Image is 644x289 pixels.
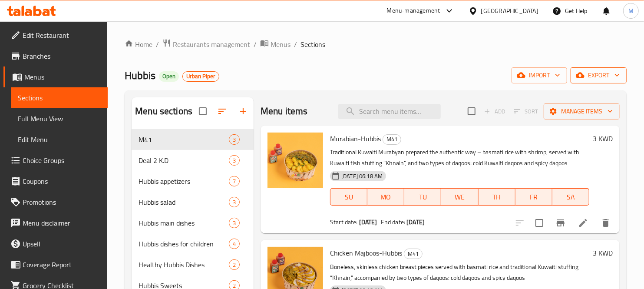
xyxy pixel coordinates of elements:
[445,191,475,203] span: WE
[229,197,240,207] div: items
[271,39,291,50] span: Menus
[3,25,108,46] a: Edit Restaurant
[509,105,544,118] span: Select section first
[229,177,239,186] span: 7
[23,197,101,207] span: Promotions
[3,213,108,233] a: Menu disclaimer
[578,218,588,228] a: Edit menu item
[159,71,179,82] div: Open
[173,39,250,50] span: Restaurants management
[229,156,239,165] span: 3
[387,6,440,16] div: Menu-management
[183,73,219,80] span: Urban Piper
[125,66,155,85] span: Hubbis
[3,254,108,275] a: Coverage Report
[371,191,401,203] span: MO
[11,108,108,129] a: Full Menu View
[519,70,560,81] span: import
[383,134,401,144] span: M41
[519,191,549,203] span: FR
[11,129,108,150] a: Edit Menu
[229,134,240,145] div: items
[261,105,308,118] h2: Menu items
[23,51,101,61] span: Branches
[530,214,548,232] span: Select to update
[229,259,240,270] div: items
[593,247,613,259] h6: 3 KWD
[330,188,367,206] button: SU
[229,261,239,269] span: 2
[3,192,108,213] a: Promotions
[229,176,240,186] div: items
[139,155,229,166] span: Deal 2 K.D
[3,171,108,192] a: Coupons
[212,101,233,122] span: Sort sections
[260,39,291,50] a: Menus
[544,103,620,120] button: Manage items
[3,66,108,87] a: Menus
[593,133,613,145] h6: 3 KWD
[404,188,441,206] button: TU
[23,30,101,40] span: Edit Restaurant
[268,133,323,188] img: Murabian-Hubbis
[550,213,571,233] button: Branch-specific-item
[132,254,254,275] div: Healthy Hubbis Dishes2
[132,192,254,213] div: Hubbis salad3
[159,73,179,80] span: Open
[135,105,192,118] h2: Menu sections
[23,155,101,166] span: Choice Groups
[330,147,589,169] p: Traditional Kuwaiti Murabyan prepared the authentic way – basmati rice with shrimp, served with K...
[406,216,425,228] b: [DATE]
[3,233,108,254] a: Upsell
[359,216,377,228] b: [DATE]
[404,249,423,259] div: M41
[132,213,254,233] div: Hubbis main dishes3
[139,176,229,186] div: Hubbis appetizers
[23,259,101,270] span: Coverage Report
[383,134,401,145] div: M41
[595,213,616,233] button: delete
[254,39,257,50] li: /
[11,87,108,108] a: Sections
[132,150,254,171] div: Deal 2 K.D3
[330,262,589,283] p: Boneless, skinless chicken breast pieces served with basmati rice and traditional Kuwaiti stuffin...
[408,191,438,203] span: TU
[139,218,229,228] span: Hubbis main dishes
[229,239,240,249] div: items
[330,246,402,259] span: Chicken Majboos-Hubbis
[139,239,229,249] span: Hubbis dishes for children
[125,39,152,50] a: Home
[139,259,229,270] div: Healthy Hubbis Dishes
[23,176,101,186] span: Coupons
[404,249,422,259] span: M41
[229,198,239,206] span: 3
[139,134,229,145] div: M41
[462,102,481,120] span: Select section
[162,39,250,50] a: Restaurants management
[556,191,586,203] span: SA
[229,218,240,228] div: items
[23,218,101,228] span: Menu disclaimer
[481,6,538,16] div: [GEOGRAPHIC_DATA]
[18,134,101,145] span: Edit Menu
[229,155,240,166] div: items
[24,72,101,82] span: Menus
[18,113,101,124] span: Full Menu View
[3,150,108,171] a: Choice Groups
[481,105,509,118] span: Add item
[23,239,101,249] span: Upsell
[132,129,254,150] div: M413
[330,132,381,145] span: Murabian-Hubbis
[125,39,627,50] nav: breadcrumb
[3,46,108,66] a: Branches
[552,188,589,206] button: SA
[367,188,404,206] button: MO
[139,197,229,207] span: Hubbis salad
[551,106,613,117] span: Manage items
[194,102,212,120] span: Select all sections
[338,104,441,119] input: search
[330,216,358,228] span: Start date:
[132,171,254,192] div: Hubbis appetizers7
